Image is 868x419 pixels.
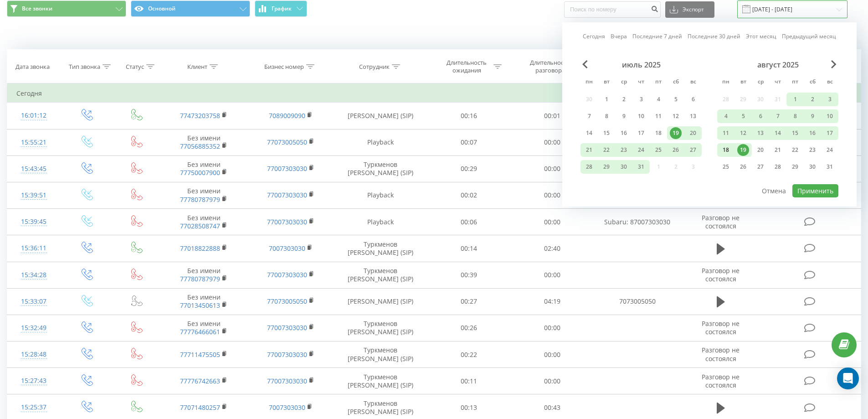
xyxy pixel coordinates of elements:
div: 26 [670,144,682,156]
span: Previous Month [582,60,588,68]
td: 02:40 [511,235,594,262]
div: вс 27 июля 2025 г. [684,143,702,157]
td: 00:00 [511,341,594,368]
div: чт 31 июля 2025 г. [632,160,650,174]
div: 30 [618,161,630,173]
div: ср 30 июля 2025 г. [615,160,632,174]
a: 77750007900 [180,168,220,177]
div: сб 12 июля 2025 г. [667,109,684,123]
div: Длительность разговора [526,59,575,74]
div: чт 21 авг. 2025 г. [769,143,786,157]
abbr: среда [617,76,631,89]
div: 27 [687,144,699,156]
div: пт 22 авг. 2025 г. [786,143,804,157]
a: 77007303030 [267,164,307,173]
td: Playback [334,182,427,208]
div: вт 26 авг. 2025 г. [734,160,752,174]
div: Тип звонка [69,63,100,71]
div: пн 25 авг. 2025 г. [717,160,734,174]
div: ср 27 авг. 2025 г. [752,160,769,174]
a: 7007303030 [269,244,305,253]
div: ср 6 авг. 2025 г. [752,109,769,123]
div: 18 [652,127,664,139]
div: 24 [824,144,836,156]
abbr: вторник [600,76,613,89]
div: сб 26 июля 2025 г. [667,143,684,157]
div: 10 [635,110,647,122]
a: 77007303030 [267,217,307,226]
td: Туркменов [PERSON_NAME] (SIP) [334,315,427,341]
td: Playback [334,129,427,155]
div: 13 [687,110,699,122]
td: Туркменов [PERSON_NAME] (SIP) [334,262,427,288]
div: 16 [618,127,630,139]
td: 00:07 [427,129,511,155]
div: пт 15 авг. 2025 г. [786,126,804,140]
td: Без имени [160,315,247,341]
a: Последние 30 дней [688,32,740,41]
div: ср 13 авг. 2025 г. [752,126,769,140]
button: Все звонки [7,0,126,17]
div: вс 24 авг. 2025 г. [821,143,838,157]
div: 11 [720,127,732,139]
div: ср 9 июля 2025 г. [615,109,632,123]
div: 15:43:45 [16,160,51,178]
div: Open Intercom Messenger [837,367,859,389]
div: 27 [755,161,766,173]
a: Последние 7 дней [632,32,682,41]
div: 5 [737,110,749,122]
div: 21 [772,144,784,156]
div: 4 [720,110,732,122]
a: 77073005050 [267,297,307,305]
div: вс 10 авг. 2025 г. [821,109,838,123]
div: пн 28 июля 2025 г. [580,160,598,174]
td: 00:26 [427,315,511,341]
div: вт 22 июля 2025 г. [598,143,615,157]
div: ср 2 июля 2025 г. [615,93,632,106]
div: 25 [720,161,732,173]
div: 6 [755,110,766,122]
a: 77007303030 [267,191,307,199]
div: вт 15 июля 2025 г. [598,126,615,140]
div: чт 24 июля 2025 г. [632,143,650,157]
span: График [272,5,292,12]
div: 29 [601,161,612,173]
div: Статус [126,63,144,71]
abbr: воскресенье [823,76,837,89]
div: 29 [789,161,801,173]
div: пт 1 авг. 2025 г. [786,93,804,106]
div: пт 4 июля 2025 г. [650,93,667,106]
div: 1 [789,93,801,105]
abbr: суббота [669,76,683,89]
td: 00:00 [511,129,594,155]
div: сб 2 авг. 2025 г. [804,93,821,106]
td: 00:11 [427,368,511,394]
div: пн 21 июля 2025 г. [580,143,598,157]
a: 7007303030 [269,403,305,412]
div: пн 7 июля 2025 г. [580,109,598,123]
div: ср 23 июля 2025 г. [615,143,632,157]
div: 15:55:21 [16,134,51,151]
div: сб 16 авг. 2025 г. [804,126,821,140]
div: Бизнес номер [264,63,304,71]
div: 14 [583,127,595,139]
td: Туркменов [PERSON_NAME] (SIP) [334,235,427,262]
div: 21 [583,144,595,156]
div: 2 [806,93,818,105]
button: Основной [131,0,250,17]
td: Subaru: 87007303030 [594,209,680,235]
div: 16:01:12 [16,107,51,124]
a: 77780787979 [180,274,220,283]
button: Применить [792,184,838,197]
div: ср 20 авг. 2025 г. [752,143,769,157]
div: пт 18 июля 2025 г. [650,126,667,140]
a: 77776742663 [180,377,220,385]
div: 6 [687,93,699,105]
abbr: воскресенье [686,76,700,89]
div: 19 [670,127,682,139]
div: 13 [755,127,766,139]
div: 5 [670,93,682,105]
div: 16 [806,127,818,139]
div: пн 18 авг. 2025 г. [717,143,734,157]
div: пт 29 авг. 2025 г. [786,160,804,174]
